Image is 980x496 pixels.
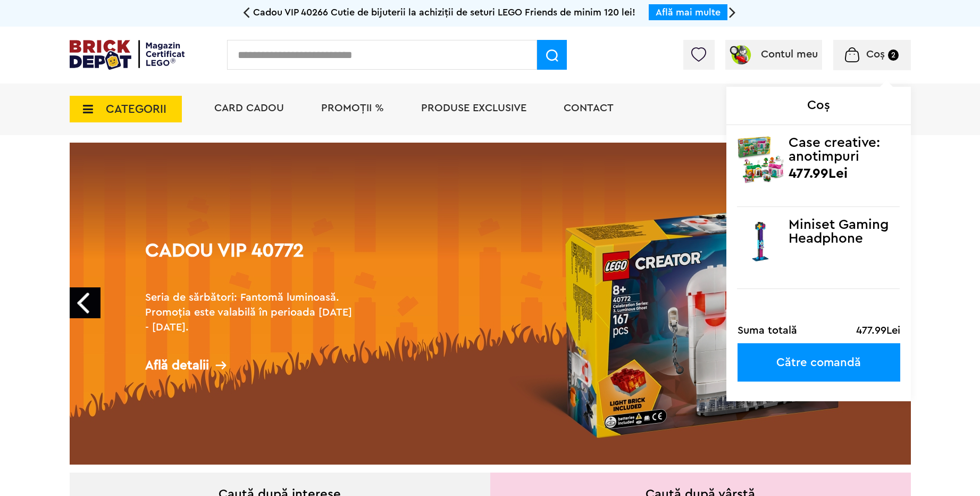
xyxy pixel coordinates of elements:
a: Află mai multe [656,7,721,17]
small: 2 [888,49,899,61]
span: Contul meu [761,49,818,60]
span: Coș [866,49,885,60]
a: Contact [564,103,614,113]
a: Card Cadou [214,103,284,113]
a: Produse exclusive [421,103,526,113]
a: Contul meu [729,49,818,60]
span: Cadou VIP 40266 Cutie de bijuterii la achiziții de seturi LEGO Friends de minim 120 lei! [253,7,635,17]
a: Prev [70,287,100,318]
h1: Cadou VIP 40772 [145,241,358,279]
h2: Seria de sărbători: Fantomă luminoasă. Promoția este valabilă în perioada [DATE] - [DATE]. [145,290,358,335]
a: PROMOȚII % [321,103,384,113]
span: CATEGORII [106,103,166,115]
div: Află detalii [145,359,358,372]
a: Cadou VIP 40772Seria de sărbători: Fantomă luminoasă. Promoția este valabilă în perioada [DATE] -... [70,143,911,465]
